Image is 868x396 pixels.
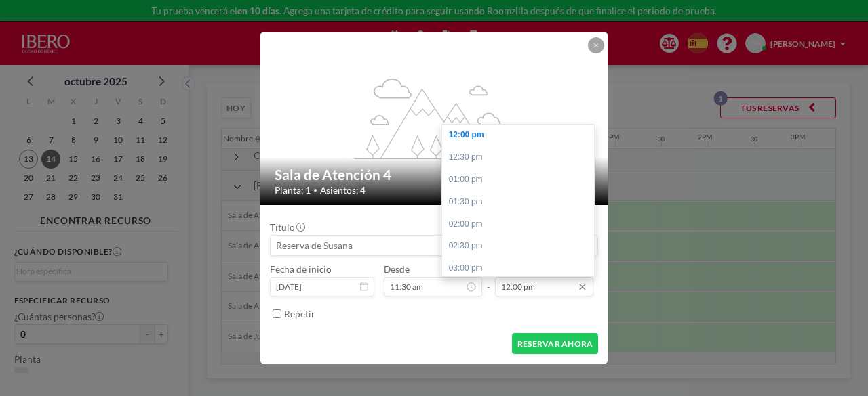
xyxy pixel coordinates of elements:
span: • [313,185,317,194]
label: Título [270,221,304,233]
div: 01:30 pm [442,191,601,213]
span: - [487,267,490,293]
button: RESERVAR AHORA [512,333,598,354]
label: Desde [384,263,410,275]
label: Repetir [284,308,315,320]
div: 02:30 pm [442,235,601,257]
span: Asientos: 4 [320,184,366,196]
div: 01:00 pm [442,169,601,191]
span: Planta: 1 [275,184,311,196]
label: Fecha de inicio [270,263,332,275]
div: 12:00 pm [442,124,601,146]
div: 12:30 pm [442,146,601,169]
div: 03:00 pm [442,257,601,280]
input: Reserva de Susana [271,236,597,255]
div: 02:00 pm [442,213,601,236]
h2: Sala de Atención 4 [275,167,595,184]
